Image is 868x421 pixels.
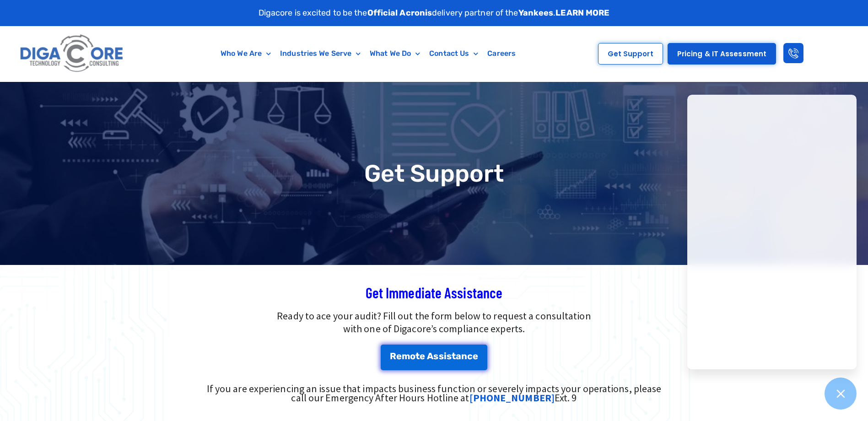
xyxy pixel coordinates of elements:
p: Digacore is excited to be the delivery partner of the . [259,7,610,19]
span: e [473,351,478,361]
span: s [439,351,444,361]
a: [PHONE_NUMBER] [469,391,555,404]
a: Get Support [598,43,663,65]
h1: Get Support [5,162,863,185]
span: c [467,351,473,361]
span: Get Support [608,50,653,57]
div: If you are experiencing an issue that impacts business function or severely impacts your operatio... [200,384,669,402]
span: e [420,351,425,361]
a: Industries We Serve [275,43,365,64]
span: s [433,351,438,361]
span: n [461,351,467,361]
span: A [427,351,433,361]
span: Pricing & IT Assessment [677,50,766,57]
span: a [456,351,461,361]
strong: Official Acronis [367,8,432,18]
a: What We Do [365,43,425,64]
a: Careers [483,43,520,64]
strong: Yankees [518,8,554,18]
a: Pricing & IT Assessment [668,43,776,65]
span: o [410,351,415,361]
span: t [415,351,420,361]
a: LEARN MORE [555,8,609,18]
iframe: Chatgenie Messenger [687,95,857,369]
span: i [444,351,447,361]
nav: Menu [171,43,566,64]
span: e [396,351,402,361]
span: t [452,351,456,361]
span: R [390,351,396,361]
p: Ready to ace your audit? Fill out the form below to request a consultation with one of Digacore’s... [141,309,727,336]
span: Get Immediate Assistance [366,284,502,301]
img: Digacore logo 1 [17,31,127,77]
a: Contact Us [425,43,483,64]
span: m [402,351,410,361]
span: s [447,351,452,361]
a: Who We Are [216,43,275,64]
a: Remote Assistance [381,345,488,370]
